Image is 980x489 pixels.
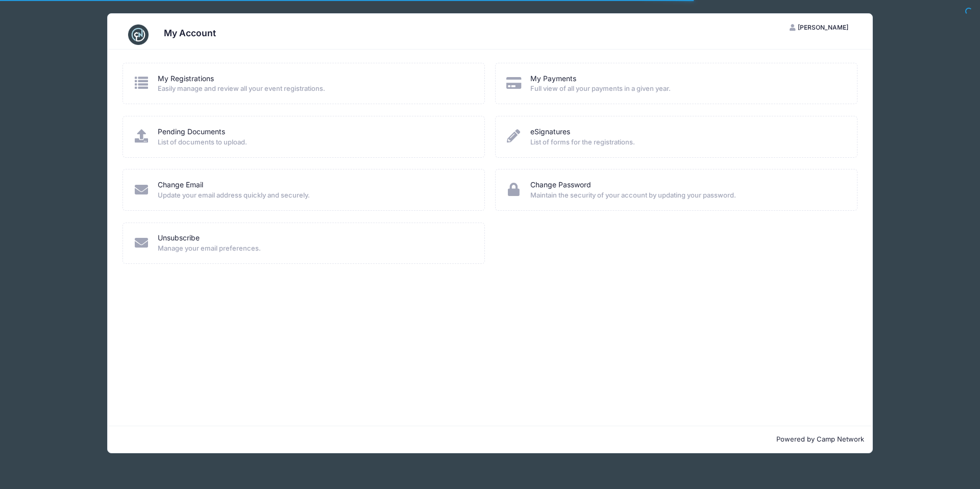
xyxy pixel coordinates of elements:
[530,84,844,94] span: Full view of all your payments in a given year.
[158,74,214,84] a: My Registrations
[798,23,848,31] span: [PERSON_NAME]
[158,180,203,190] a: Change Email
[530,127,570,137] a: eSignatures
[158,137,471,148] span: List of documents to upload.
[158,233,200,243] a: Unsubscribe
[530,74,576,84] a: My Payments
[164,28,216,38] h3: My Account
[158,127,225,137] a: Pending Documents
[530,180,591,190] a: Change Password
[128,25,149,45] img: CampNetwork
[781,19,857,36] button: [PERSON_NAME]
[158,243,471,254] span: Manage your email preferences.
[158,190,471,201] span: Update your email address quickly and securely.
[530,190,844,201] span: Maintain the security of your account by updating your password.
[530,137,844,148] span: List of forms for the registrations.
[116,434,864,445] p: Powered by Camp Network
[158,84,471,94] span: Easily manage and review all your event registrations.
